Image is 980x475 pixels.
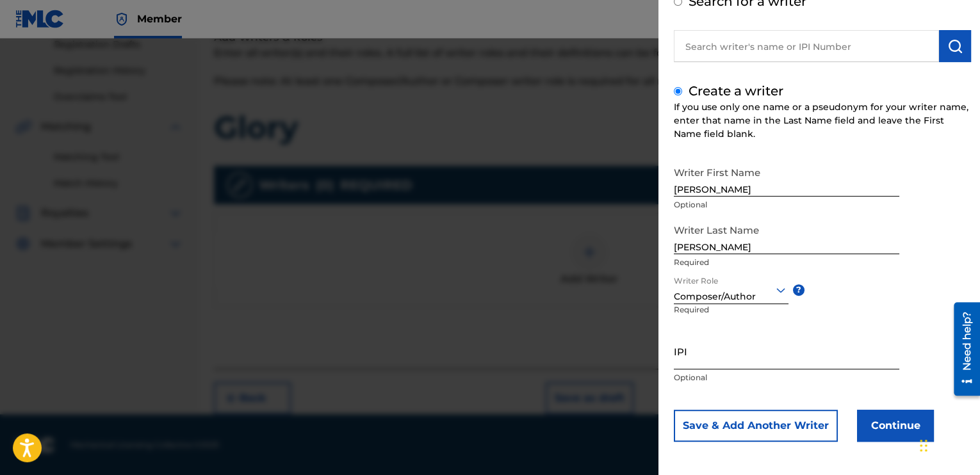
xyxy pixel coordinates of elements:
p: Required [674,257,899,268]
span: ? [793,284,804,296]
img: Top Rightsholder [114,12,129,27]
img: MLC Logo [15,10,65,28]
p: Optional [674,372,899,383]
button: Continue [857,410,934,442]
input: Search writer's name or IPI Number [674,30,939,62]
iframe: Resource Center [944,297,980,400]
p: Optional [674,199,899,211]
p: Required [674,304,717,333]
iframe: Chat Widget [916,414,980,475]
button: Save & Add Another Writer [674,410,838,442]
div: If you use only one name or a pseudonym for your writer name, enter that name in the Last Name fi... [674,101,971,141]
label: Create a writer [689,83,783,99]
div: Drag [920,426,927,465]
span: Member [137,12,182,26]
img: Search Works [947,38,963,54]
